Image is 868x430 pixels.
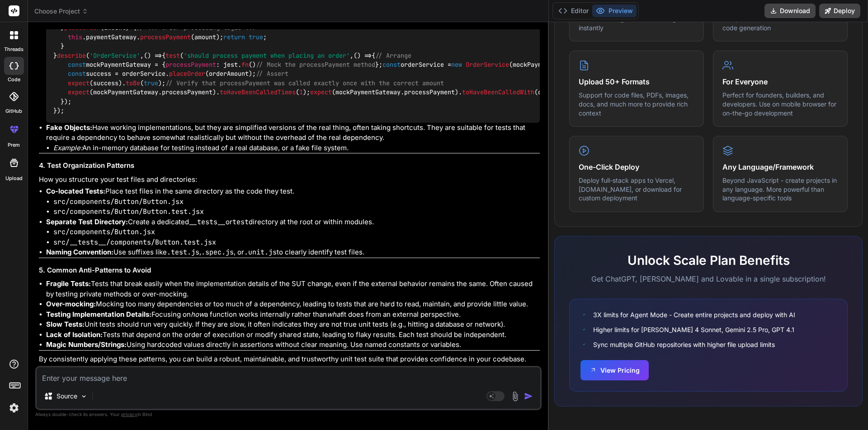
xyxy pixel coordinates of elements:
[569,273,848,284] p: Get ChatGPT, [PERSON_NAME] and Lovable in a single subscription!
[256,60,375,69] span: // Mock the processPayment method
[68,60,86,69] span: const
[220,88,296,97] span: toHaveBeenCalledTimes
[137,24,256,32] span: // ... order processing logic ...
[57,392,77,401] p: Source
[46,330,103,339] strong: Lack of Isolation:
[46,186,540,217] li: Place test files in the same directory as the code they test.
[46,279,91,288] strong: Fragile Tests:
[46,320,85,328] strong: Slow Tests:
[46,247,540,258] li: Use suffixes like , , or to clearly identify test files.
[57,51,86,60] span: describe
[35,410,542,419] p: Always double-check its answers. Your in Bind
[144,51,162,60] span: () =>
[5,107,22,115] label: GitHub
[6,400,22,416] img: settings
[593,310,795,319] span: 3X limits for Agent Mode - Create entire projects and deploy with AI
[46,217,128,226] strong: Separate Test Directory:
[579,76,694,87] h4: Upload 50+ Formats
[354,51,372,60] span: () =>
[90,51,140,60] span: 'OrderService'
[34,7,88,16] span: Choose Project
[126,79,140,87] span: toBe
[299,88,303,97] span: 1
[68,33,82,41] span: this
[144,79,158,87] span: true
[46,123,92,132] strong: Fake Objects:
[722,91,838,117] p: Perfect for founders, builders, and developers. Use on mobile browser for on-the-go development
[165,60,216,69] span: processPayment
[764,4,816,18] button: Download
[8,141,20,149] label: prem
[39,175,540,185] p: How you structure your test files and directories:
[191,310,204,319] em: how
[46,310,151,319] strong: Testing Implementation Details:
[46,299,540,310] li: Mocking too many dependencies or too much of a dependency, leading to tests that are hard to read...
[46,319,540,330] li: Unit tests should run very quickly. If they are slow, it often indicates they are not true unit t...
[555,5,592,17] button: Editor
[53,227,155,236] code: src/components/Button.jsx
[46,340,540,350] li: Using hardcoded values directly in assertions without clear meaning. Use named constants or varia...
[39,265,540,276] h3: 5. Common Anti-Patterns to Avoid
[466,60,509,69] span: OrderService
[375,51,411,60] span: // Arrange
[46,187,105,195] strong: Co-located Tests:
[64,24,100,32] span: placeOrder
[819,4,860,18] button: Deploy
[8,76,20,83] label: code
[232,217,249,227] code: test
[46,123,540,143] p: Have working implementations, but they are simplified versions of the real thing, often taking sh...
[256,70,288,78] span: // Assert
[382,60,401,69] span: const
[46,217,540,248] li: Create a dedicated or directory at the root or within modules.
[165,79,444,87] span: // Verify that processPayment was called exactly once with the correct amount
[167,248,199,257] code: .test.js
[169,70,205,78] span: placeOrder
[68,70,86,78] span: const
[53,197,184,206] code: src/components/Button/Button.jsx
[310,88,332,97] span: expect
[53,238,216,247] code: src/__tests__/components/Button.test.jsx
[462,88,534,97] span: toHaveBeenCalledWith
[189,217,226,227] code: __tests__
[53,143,540,153] li: An in-memory database for testing instead of a real database, or a fake file system.
[162,88,212,97] span: processPayment
[451,60,462,69] span: new
[569,251,848,270] h2: Unlock Scale Plan Benefits
[722,76,838,87] h4: For Everyone
[104,24,126,32] span: amount
[140,33,191,41] span: processPayment
[201,248,234,257] code: .spec.js
[244,248,277,257] code: .unit.js
[68,88,90,97] span: expect
[165,51,180,60] span: test
[4,46,24,53] label: threads
[593,340,775,349] span: Sync multiple GitHub repositories with higher file upload limits
[404,88,455,97] span: processPayment
[579,162,694,172] h4: One-Click Deploy
[39,161,540,171] h3: 4. Test Organization Patterns
[579,91,694,117] p: Support for code files, PDFs, images, docs, and much more to provide rich context
[53,207,204,216] code: src/components/Button/Button.test.jsx
[241,60,249,69] span: fn
[46,248,113,256] strong: Naming Convention:
[592,5,637,17] button: Preview
[524,392,533,401] img: icon
[86,33,137,41] span: paymentGateway
[68,79,90,87] span: expect
[249,33,263,41] span: true
[46,330,540,340] li: Tests that depend on the order of execution or modify shared state, leading to flaky results. Eac...
[46,340,127,349] strong: Magic Numbers/Strings:
[580,360,649,380] button: View Pricing
[184,51,350,60] span: 'should process payment when placing an order'
[80,393,88,400] img: Pick Models
[39,354,540,365] p: By consistently applying these patterns, you can build a robust, maintainable, and trustworthy un...
[510,391,520,402] img: attachment
[46,279,540,299] li: Tests that break easily when the implementation details of the SUT change, even if the external b...
[46,310,540,320] li: Focusing on a function works internally rather than it does from an external perspective.
[327,310,342,319] em: what
[46,300,96,308] strong: Over-mocking:
[579,176,694,203] p: Deploy full-stack apps to Vercel, [DOMAIN_NAME], or download for custom deployment
[121,412,137,417] span: privacy
[722,162,838,172] h4: Any Language/Framework
[5,175,23,182] label: Upload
